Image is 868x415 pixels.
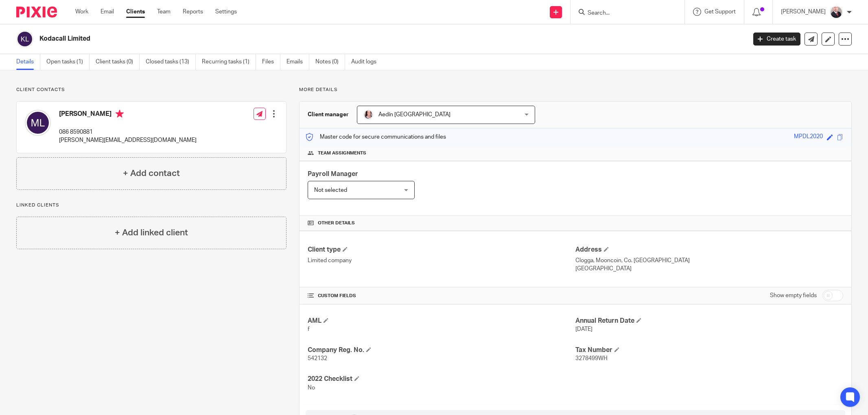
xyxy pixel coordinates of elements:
a: Emails [286,54,309,70]
h4: Client type [308,246,575,254]
span: Get Support [704,9,736,15]
span: Payroll Manager [308,171,358,177]
h4: Tax Number [575,346,843,354]
h4: + Add linked client [115,226,188,239]
a: Team [157,8,171,16]
i: Primary [116,110,124,118]
h4: [PERSON_NAME] [59,110,197,120]
a: Settings [215,8,237,16]
a: Open tasks (1) [46,54,90,70]
span: No [308,385,315,391]
div: MPDL2020 [794,133,823,142]
a: Closed tasks (13) [146,54,196,70]
img: ComerfordFoley-37PS%20-%20Aedin%201.jpg [363,110,373,120]
img: svg%3E [25,110,51,136]
p: [GEOGRAPHIC_DATA] [575,265,843,273]
label: Show empty fields [770,291,817,300]
h4: AML [308,317,575,325]
span: [DATE] [575,326,593,332]
span: Other details [318,220,355,226]
span: Team assignments [318,150,366,156]
p: Clogga, Mooncoin, Co. [GEOGRAPHIC_DATA] [575,256,843,265]
a: Notes (0) [315,54,345,70]
a: Clients [126,8,145,16]
h4: Address [575,246,843,254]
h4: Annual Return Date [575,317,843,325]
img: Pixie [16,7,57,17]
a: Recurring tasks (1) [202,54,256,70]
a: Files [262,54,280,70]
p: Limited company [308,256,575,265]
p: Client contacts [16,87,286,93]
span: 542132 [308,356,327,361]
p: [PERSON_NAME] [781,8,826,16]
p: More details [299,87,852,93]
h4: + Add contact [123,167,180,180]
h3: Client manager [308,111,349,119]
span: 3278499WH [575,356,608,361]
span: f [308,326,310,332]
p: Master code for secure communications and files [306,133,446,141]
span: Aedín [GEOGRAPHIC_DATA] [378,112,450,117]
a: Create task [753,33,800,46]
h4: 2022 Checklist [308,375,575,383]
p: 086 8590881 [59,128,197,136]
h4: CUSTOM FIELDS [308,293,575,299]
h4: Company Reg. No. [308,346,575,354]
p: [PERSON_NAME][EMAIL_ADDRESS][DOMAIN_NAME] [59,136,197,144]
a: Reports [183,8,203,16]
img: ComerfordFoley-30PS%20-%20Ger%201.jpg [830,6,843,19]
input: Search [587,10,660,17]
h2: Kodacall Limited [39,35,601,43]
a: Email [101,8,114,16]
a: Client tasks (0) [96,54,140,70]
a: Work [75,8,88,16]
a: Audit logs [351,54,383,70]
p: Linked clients [16,202,286,209]
img: svg%3E [16,30,33,48]
span: Not selected [314,187,347,193]
a: Details [16,54,40,70]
